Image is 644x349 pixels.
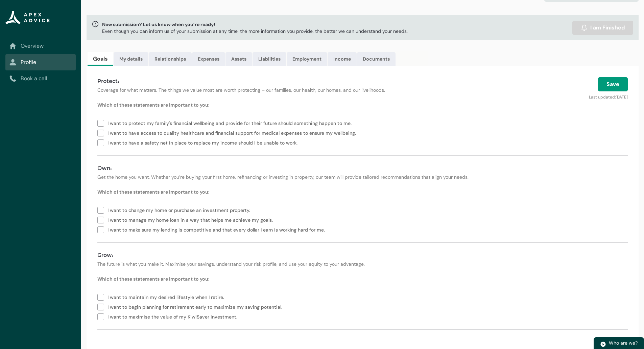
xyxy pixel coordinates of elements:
[5,38,76,87] nav: Sub page
[149,52,192,66] a: Relationships
[192,52,225,66] a: Expenses
[114,52,148,66] a: My details
[102,21,408,28] span: New submission? Let us know when you’re ready!
[581,24,588,31] img: alarm.svg
[456,91,628,100] p: Last updated:
[108,311,240,321] span: I want to maximise the value of my KiwiSaver investment.
[97,189,628,195] p: Which of these statements are important to you:
[108,224,328,234] span: I want to make sure my lending is competitive and that every dollar I earn is working hard for me.
[609,340,638,346] span: Who are we?
[108,128,359,137] span: I want to have access to quality healthcare and financial support for medical expenses to ensure ...
[97,102,628,108] p: Which of these statements are important to you:
[328,52,357,66] a: Income
[616,94,628,100] lightning-formatted-date-time: [DATE]
[97,261,628,267] p: The future is what you make it. Maximise your savings, understand your risk profile, and use your...
[9,74,72,83] a: Book a call
[102,28,408,35] p: Even though you can inform us of your submission at any time, the more information you provide, t...
[287,52,327,66] a: Employment
[108,118,354,128] span: I want to protect my family's financial wellbeing and provide for their future should something h...
[108,302,285,311] span: I want to begin planning for retirement early to maximize my saving potential.
[108,215,276,224] span: I want to manage my home loan in a way that helps me achieve my goals.
[97,276,628,282] p: Which of these statements are important to you:
[88,52,113,66] a: Goals
[598,77,628,91] button: Save
[97,164,628,172] h4: Own:
[357,52,396,66] a: Documents
[97,77,448,85] h4: Protect:
[9,58,72,66] a: Profile
[108,137,300,147] span: I want to have a safety net in place to replace my income should I be unable to work.
[97,251,628,259] h4: Grow:
[225,52,252,66] a: Assets
[108,292,227,302] span: I want to maintain my desired lifestyle when I retire.
[253,52,286,66] a: Liabilities
[97,87,448,93] p: Coverage for what matters. The things we value most are worth protecting – our families, our heal...
[590,24,625,32] span: I am Finished
[97,174,628,180] p: Get the home you want. Whether you’re buying your first home, refinancing or investing in propert...
[600,341,606,347] img: play.svg
[108,205,253,215] span: I want to change my home or purchase an investment property.
[9,42,72,50] a: Overview
[572,21,633,35] button: I am Finished
[5,11,50,24] img: Apex Advice Group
